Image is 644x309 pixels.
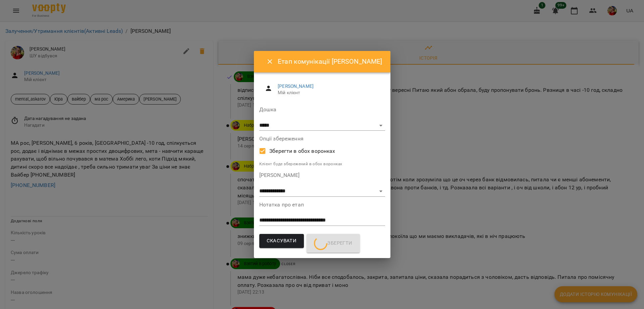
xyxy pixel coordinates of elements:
span: Мій клієнт [278,89,379,96]
label: [PERSON_NAME] [259,173,385,178]
button: Close [262,54,278,70]
p: Клієнт буде збережений в обох воронках [259,161,385,168]
a: [PERSON_NAME] [278,83,314,89]
span: Скасувати [267,237,297,245]
span: Зберегти в обох воронках [269,147,335,155]
h6: Етап комунікації [PERSON_NAME] [278,56,382,67]
label: Дошка [259,107,385,112]
label: Опції збереження [259,136,385,141]
button: Скасувати [259,234,304,248]
label: Нотатка про етап [259,202,385,207]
